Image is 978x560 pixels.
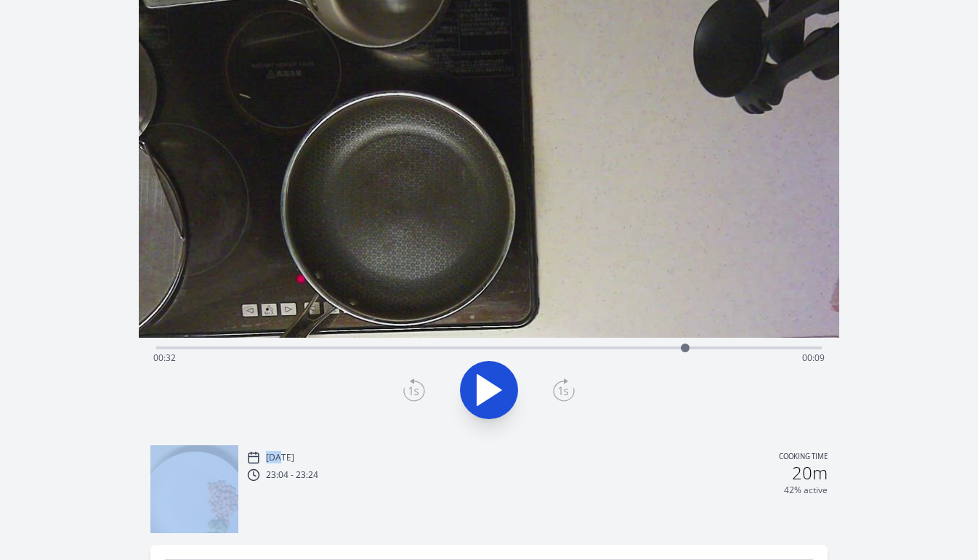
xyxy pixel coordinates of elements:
p: [DATE] [266,452,294,463]
span: 00:32 [153,352,176,364]
img: 250825140455_thumb.jpeg [150,445,238,533]
span: 00:09 [802,352,825,364]
p: 23:04 - 23:24 [266,469,318,481]
h2: 20m [792,464,828,482]
p: Cooking time [779,451,828,464]
p: 42% active [784,484,828,496]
